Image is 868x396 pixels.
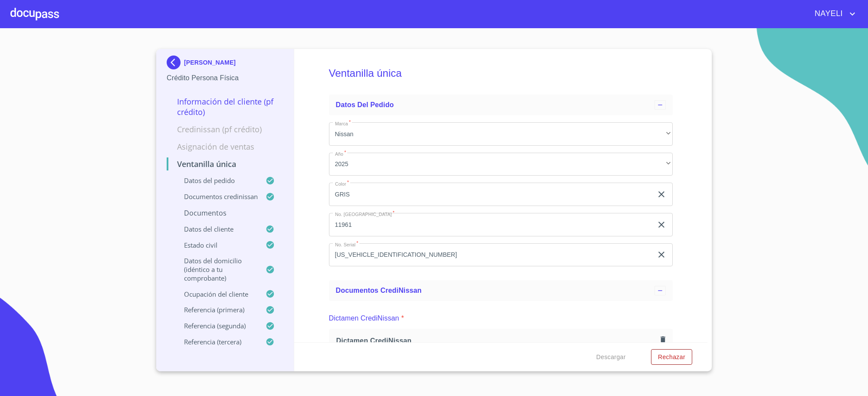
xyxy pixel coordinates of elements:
[808,7,847,21] span: NAYELI
[656,189,667,200] button: clear input
[651,349,692,365] button: Rechazar
[167,208,283,218] p: Documentos
[167,96,283,117] p: Información del cliente (PF crédito)
[329,95,673,115] div: Datos del pedido
[656,249,667,260] button: clear input
[167,305,266,314] p: Referencia (primera)
[656,219,667,230] button: clear input
[167,290,266,298] p: Ocupación del Cliente
[658,352,685,363] span: Rechazar
[808,7,858,21] button: account of current user
[336,287,422,294] span: Documentos CrediNissan
[167,56,283,73] div: [PERSON_NAME]
[593,349,629,365] button: Descargar
[167,176,266,185] p: Datos del pedido
[167,73,283,83] p: Crédito Persona Física
[167,124,283,134] p: Credinissan (PF crédito)
[329,56,673,91] h5: Ventanilla única
[167,56,184,69] img: Docupass spot blue
[184,59,236,66] p: [PERSON_NAME]
[596,352,626,363] span: Descargar
[167,241,266,249] p: Estado Civil
[329,122,673,146] div: Nissan
[336,336,657,345] span: Dictamen CrediNissan
[336,101,394,108] span: Datos del pedido
[329,313,399,324] p: Dictamen CrediNissan
[329,280,673,301] div: Documentos CrediNissan
[167,256,266,282] p: Datos del domicilio (idéntico a tu comprobante)
[167,141,283,152] p: Asignación de Ventas
[167,337,266,346] p: Referencia (tercera)
[167,321,266,330] p: Referencia (segunda)
[329,153,673,176] div: 2025
[167,225,266,233] p: Datos del cliente
[167,192,266,201] p: Documentos CrediNissan
[167,159,283,169] p: Ventanilla única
